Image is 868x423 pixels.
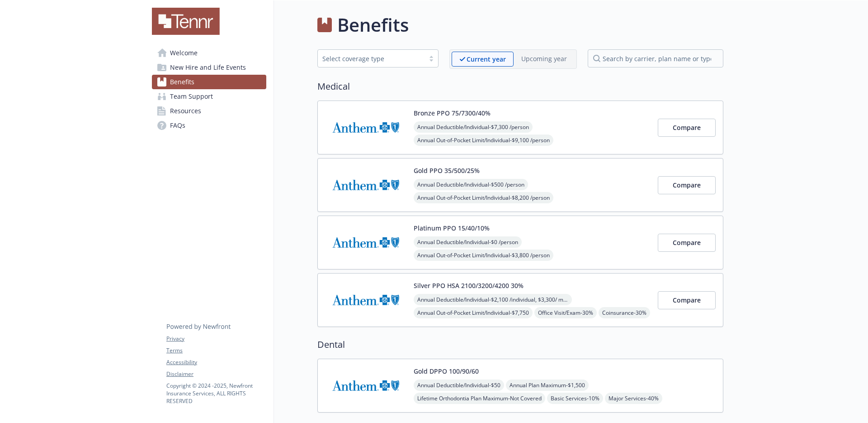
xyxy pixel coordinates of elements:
img: Anthem Blue Cross carrier logo [325,281,406,319]
button: Bronze PPO 75/7300/40% [414,108,491,118]
span: Annual Deductible/Individual - $50 [414,380,504,391]
span: Major Services - 40% [605,393,662,404]
p: Upcoming year [521,54,567,63]
a: Disclaimer [166,370,266,378]
span: Annual Out-of-Pocket Limit/Individual - $9,100 /person [414,135,553,146]
a: New Hire and Life Events [152,60,266,75]
span: Benefits [170,75,194,89]
a: Privacy [166,335,266,343]
span: Compare [673,238,701,247]
a: Benefits [152,75,266,89]
a: FAQs [152,118,266,133]
button: Silver PPO HSA 2100/3200/4200 30% [414,281,524,290]
span: Annual Plan Maximum - $1,500 [506,380,589,391]
img: Anthem Blue Cross carrier logo [325,166,406,204]
span: Compare [673,181,701,189]
span: Annual Deductible/Individual - $2,100 /individual, $3,300/ member [414,294,572,305]
span: Annual Out-of-Pocket Limit/Individual - $7,750 [414,307,533,318]
h2: Dental [317,338,723,351]
span: Welcome [170,46,198,60]
button: Platinum PPO 15/40/10% [414,223,490,233]
span: Annual Deductible/Individual - $7,300 /person [414,121,533,133]
span: Annual Out-of-Pocket Limit/Individual - $3,800 /person [414,250,553,261]
span: Lifetime Orthodontia Plan Maximum - Not Covered [414,393,545,404]
span: FAQs [170,118,185,133]
span: Compare [673,123,701,132]
button: Compare [658,234,716,252]
a: Resources [152,104,266,118]
img: Anthem Blue Cross carrier logo [325,366,406,405]
button: Gold PPO 35/500/25% [414,166,480,175]
span: Basic Services - 10% [547,393,603,404]
img: Anthem Blue Cross carrier logo [325,108,406,147]
button: Gold DPPO 100/90/60 [414,366,479,376]
img: Anthem Blue Cross carrier logo [325,223,406,262]
h2: Medical [317,80,723,93]
span: Annual Deductible/Individual - $0 /person [414,236,522,248]
p: Current year [467,54,506,64]
a: Welcome [152,46,266,60]
button: Compare [658,176,716,194]
button: Compare [658,119,716,137]
a: Accessibility [166,358,266,366]
a: Team Support [152,89,266,104]
h1: Benefits [337,11,409,38]
span: Office Visit/Exam - 30% [534,307,597,318]
span: New Hire and Life Events [170,60,246,75]
span: Resources [170,104,201,118]
p: Copyright © 2024 - 2025 , Newfront Insurance Services, ALL RIGHTS RESERVED [166,382,266,405]
div: Select coverage type [322,54,420,63]
a: Terms [166,346,266,355]
span: Compare [673,296,701,304]
span: Team Support [170,89,213,104]
span: Annual Out-of-Pocket Limit/Individual - $8,200 /person [414,192,553,203]
span: Upcoming year [514,52,575,67]
button: Compare [658,291,716,309]
span: Annual Deductible/Individual - $500 /person [414,179,528,190]
span: Coinsurance - 30% [599,307,650,318]
input: search by carrier, plan name or type [588,49,723,67]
